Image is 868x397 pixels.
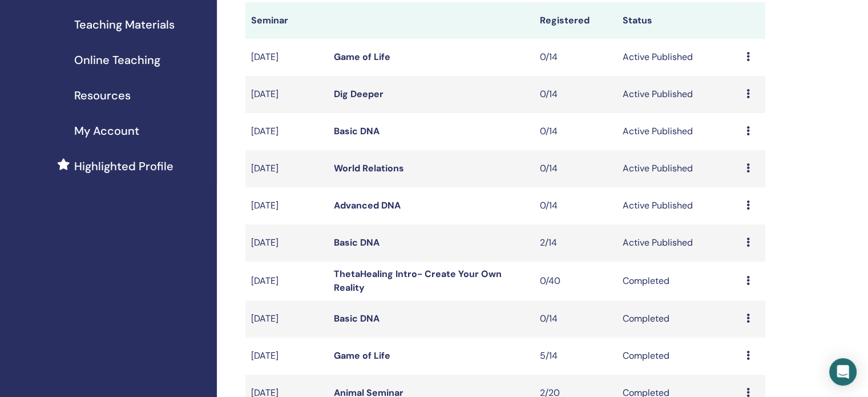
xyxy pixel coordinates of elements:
[534,187,617,224] td: 0/14
[74,158,173,175] span: Highlighted Profile
[334,236,380,248] a: Basic DNA
[534,300,617,338] td: 0/14
[617,338,741,375] td: Completed
[334,199,401,211] a: Advanced DNA
[534,2,617,39] th: Registered
[617,187,741,224] td: Active Published
[334,51,390,63] a: Game of Life
[534,338,617,375] td: 5/14
[617,224,741,262] td: Active Published
[534,262,617,300] td: 0/40
[245,300,328,338] td: [DATE]
[617,76,741,113] td: Active Published
[74,16,175,33] span: Teaching Materials
[245,39,328,76] td: [DATE]
[334,268,502,294] a: ThetaHealing Intro- Create Your Own Reality
[829,358,857,386] div: Open Intercom Messenger
[334,88,383,100] a: Dig Deeper
[245,76,328,113] td: [DATE]
[534,113,617,150] td: 0/14
[245,150,328,187] td: [DATE]
[245,113,328,150] td: [DATE]
[334,125,380,137] a: Basic DNA
[334,162,404,174] a: World Relations
[534,39,617,76] td: 0/14
[534,76,617,113] td: 0/14
[74,87,131,104] span: Resources
[617,300,741,338] td: Completed
[74,51,160,69] span: Online Teaching
[617,39,741,76] td: Active Published
[334,350,390,362] a: Game of Life
[617,113,741,150] td: Active Published
[245,338,328,375] td: [DATE]
[534,224,617,262] td: 2/14
[617,2,741,39] th: Status
[245,262,328,300] td: [DATE]
[245,2,328,39] th: Seminar
[617,150,741,187] td: Active Published
[334,312,380,324] a: Basic DNA
[245,224,328,262] td: [DATE]
[534,150,617,187] td: 0/14
[74,122,139,139] span: My Account
[245,187,328,224] td: [DATE]
[617,262,741,300] td: Completed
